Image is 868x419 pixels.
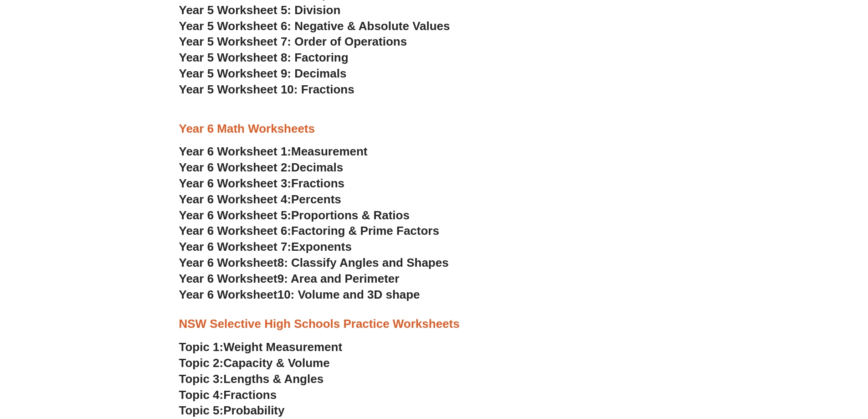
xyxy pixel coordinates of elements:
a: Topic 1:Weight Measurement [179,340,343,354]
span: 8: Classify Angles and Shapes [277,256,449,269]
span: Proportions & Ratios [291,208,410,222]
a: Year 6 Worksheet 1:Measurement [179,145,368,158]
span: 10: Volume and 3D shape [277,288,420,301]
span: Year 6 Worksheet [179,288,277,301]
span: Exponents [291,240,352,253]
a: Topic 5:Probability [179,403,285,417]
a: Year 5 Worksheet 7: Order of Operations [179,35,407,48]
span: Topic 2: [179,356,224,370]
span: Year 6 Worksheet [179,272,277,285]
a: Topic 2:Capacity & Volume [179,356,330,370]
span: Percents [291,192,341,206]
span: Year 6 Worksheet 3: [179,176,292,190]
a: Year 6 Worksheet8: Classify Angles and Shapes [179,256,449,269]
span: Topic 1: [179,340,224,354]
span: Lengths & Angles [223,372,324,386]
span: Year 6 Worksheet [179,256,277,269]
span: Year 6 Worksheet 4: [179,192,292,206]
span: Topic 3: [179,372,224,386]
span: Year 6 Worksheet 6: [179,224,292,238]
h3: Year 6 Math Worksheets [179,121,689,137]
span: Factoring & Prime Factors [291,224,439,238]
span: 9: Area and Perimeter [277,272,400,285]
a: Year 5 Worksheet 5: Division [179,3,341,17]
iframe: Chat Widget [716,316,868,419]
a: Year 6 Worksheet10: Volume and 3D shape [179,288,420,301]
a: Year 6 Worksheet 7:Exponents [179,240,352,253]
span: Decimals [291,160,343,174]
span: Topic 4: [179,388,224,402]
a: Topic 4:Fractions [179,388,277,402]
a: Year 6 Worksheet 2:Decimals [179,160,344,174]
a: Year 6 Worksheet 3:Fractions [179,176,344,190]
a: Year 5 Worksheet 6: Negative & Absolute Values [179,19,450,33]
h3: NSW Selective High Schools Practice Worksheets [179,316,689,332]
a: Year 5 Worksheet 8: Factoring [179,51,349,64]
span: Probability [223,403,284,417]
span: Year 6 Worksheet 5: [179,208,292,222]
span: Weight Measurement [223,340,342,354]
span: Fractions [291,176,344,190]
span: Fractions [223,388,277,402]
span: Measurement [291,145,368,158]
span: Topic 5: [179,403,224,417]
span: Capacity & Volume [223,356,329,370]
a: Year 6 Worksheet 6:Factoring & Prime Factors [179,224,439,238]
a: Year 5 Worksheet 9: Decimals [179,67,347,80]
a: Year 6 Worksheet 5:Proportions & Ratios [179,208,410,222]
a: Year 6 Worksheet9: Area and Perimeter [179,272,400,285]
span: Year 6 Worksheet 7: [179,240,292,253]
a: Year 5 Worksheet 10: Fractions [179,83,354,96]
span: Year 6 Worksheet 1: [179,145,292,158]
a: Topic 3:Lengths & Angles [179,372,324,386]
span: Year 6 Worksheet 2: [179,160,292,174]
a: Year 6 Worksheet 4:Percents [179,192,341,206]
